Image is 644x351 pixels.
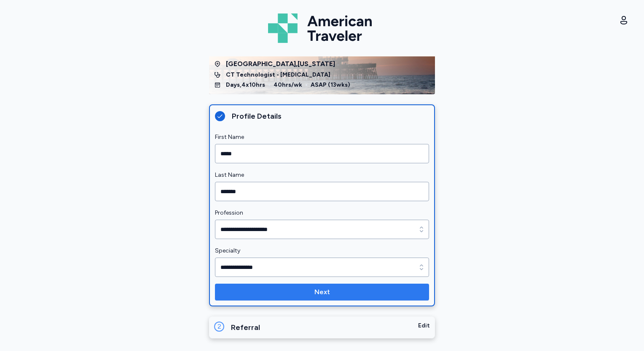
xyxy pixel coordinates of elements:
[226,59,335,69] span: [GEOGRAPHIC_DATA] , [US_STATE]
[226,71,330,79] span: CT Technologist - [MEDICAL_DATA]
[231,322,418,333] div: Referral
[215,284,429,300] button: Next
[215,144,429,163] input: First Name
[215,170,429,180] label: Last Name
[226,81,265,89] span: Days , 4 x 10 hrs
[215,208,429,218] label: Profession
[311,81,350,89] span: ASAP ( 13 wks)
[274,81,302,89] span: 40 hrs/wk
[418,322,430,333] div: Edit
[268,10,376,46] img: Logo
[232,110,429,122] div: Profile Details
[215,132,429,142] label: First Name
[215,182,429,201] input: Last Name
[215,246,429,256] label: Specialty
[214,322,224,332] div: 2
[314,287,330,297] span: Next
